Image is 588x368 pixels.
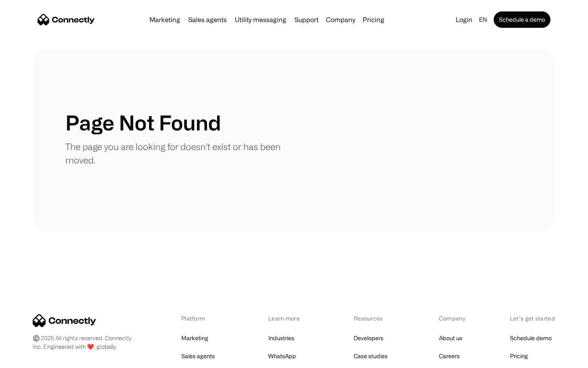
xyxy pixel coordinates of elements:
[476,14,492,25] div: en
[359,16,388,23] a: Pricing
[354,332,383,344] a: Developers
[510,350,528,362] a: Pricing
[354,314,396,323] div: Resources
[354,350,388,362] a: Case studies
[510,332,552,344] a: Schedule demo
[268,314,311,323] div: Learn more
[181,332,208,344] a: Marketing
[232,16,290,23] a: Utility messaging
[268,332,294,344] a: Industries
[268,350,296,362] a: WhatsApp
[439,332,462,344] a: About us
[510,314,555,323] div: Let’s get started
[16,354,49,365] ul: Language list
[326,14,355,25] div: Company
[439,314,468,323] div: Company
[452,14,476,25] a: Login
[479,14,487,25] div: en
[8,353,49,365] aside: Language selected: English
[65,140,294,167] p: The page you are looking for doesn't exist or has been moved.
[181,314,226,323] div: Platform
[494,11,550,28] a: Schedule a demo
[181,350,215,362] a: Sales agents
[323,14,358,25] div: Company
[146,16,183,23] a: Marketing
[291,16,322,23] a: Support
[38,13,95,26] a: home
[65,110,221,135] h1: Page Not Found
[439,350,460,362] a: Careers
[185,16,230,23] a: Sales agents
